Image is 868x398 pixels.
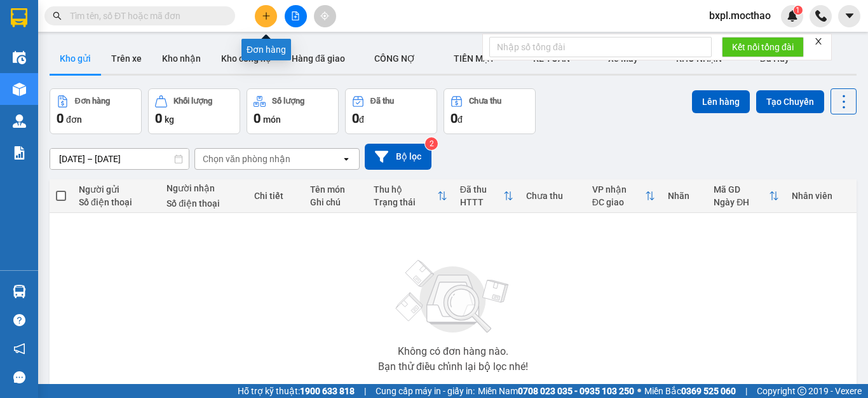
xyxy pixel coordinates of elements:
[13,343,25,355] span: notification
[592,197,646,207] div: ĐC giao
[241,39,291,60] div: Đơn hàng
[70,9,220,23] input: Tìm tên, số ĐT hoặc mã đơn
[262,11,271,20] span: plus
[699,8,781,24] span: bxpl.mocthao
[370,97,394,106] div: Đã thu
[378,362,528,372] div: Bạn thử điều chỉnh lại bộ lọc nhé!
[592,184,646,195] div: VP nhận
[300,386,355,396] strong: 1900 633 818
[365,144,431,170] button: Bộ lọc
[692,90,750,113] button: Lên hàng
[345,88,437,134] button: Đã thu0đ
[518,386,634,396] strong: 0708 023 035 - 0935 103 250
[13,114,26,128] img: warehouse-icon
[57,111,64,126] span: 0
[13,285,26,298] img: warehouse-icon
[320,11,329,20] span: aim
[844,10,855,22] span: caret-down
[815,10,827,22] img: phone-icon
[66,114,82,125] span: đơn
[341,154,351,164] svg: open
[254,191,297,201] div: Chi tiết
[838,5,860,27] button: caret-down
[714,184,769,195] div: Mã GD
[460,184,503,195] div: Đã thu
[756,90,824,113] button: Tạo Chuyến
[458,114,463,125] span: đ
[398,347,508,357] div: Không có đơn hàng nào.
[272,97,304,106] div: Số lượng
[707,179,785,213] th: Toggle SortBy
[166,198,241,209] div: Số điện thoại
[255,5,277,27] button: plus
[155,111,162,126] span: 0
[454,179,520,213] th: Toggle SortBy
[644,384,736,398] span: Miền Bắc
[526,191,580,201] div: Chưa thu
[13,371,25,383] span: message
[285,5,307,27] button: file-add
[13,314,25,326] span: question-circle
[79,184,154,195] div: Người gửi
[254,111,261,126] span: 0
[364,384,366,398] span: |
[374,184,437,195] div: Thu hộ
[586,179,662,213] th: Toggle SortBy
[211,43,281,74] button: Kho công nợ
[451,111,458,126] span: 0
[75,97,110,106] div: Đơn hàng
[722,37,804,57] button: Kết nối tổng đài
[787,10,798,22] img: icon-new-feature
[165,114,174,125] span: kg
[13,51,26,64] img: warehouse-icon
[681,386,736,396] strong: 0369 525 060
[668,191,701,201] div: Nhãn
[238,384,355,398] span: Hỗ trợ kỹ thuật:
[489,37,712,57] input: Nhập số tổng đài
[166,183,241,193] div: Người nhận
[50,149,189,169] input: Select a date range.
[469,97,501,106] div: Chưa thu
[247,88,339,134] button: Số lượng0món
[13,83,26,96] img: warehouse-icon
[454,53,495,64] span: TIỀN MẶT
[53,11,62,20] span: search
[281,43,355,74] button: Hàng đã giao
[314,5,336,27] button: aim
[796,6,800,15] span: 1
[374,197,437,207] div: Trạng thái
[745,384,747,398] span: |
[714,197,769,207] div: Ngày ĐH
[310,184,361,195] div: Tên món
[11,8,27,27] img: logo-vxr
[263,114,281,125] span: món
[352,111,359,126] span: 0
[792,191,850,201] div: Nhân viên
[390,252,517,341] img: svg+xml;base64,PHN2ZyBjbGFzcz0ibGlzdC1wbHVnX19zdmciIHhtbG5zPSJodHRwOi8vd3d3LnczLm9yZy8yMDAwL3N2Zy...
[50,43,101,74] button: Kho gửi
[291,11,300,20] span: file-add
[478,384,634,398] span: Miền Nam
[101,43,152,74] button: Trên xe
[13,146,26,160] img: solution-icon
[148,88,240,134] button: Khối lượng0kg
[797,387,806,395] span: copyright
[79,197,154,207] div: Số điện thoại
[814,37,823,46] span: close
[359,114,364,125] span: đ
[367,179,454,213] th: Toggle SortBy
[374,53,416,64] span: CÔNG NỢ
[637,388,641,394] span: ⚪️
[376,384,475,398] span: Cung cấp máy in - giấy in:
[732,40,794,54] span: Kết nối tổng đài
[460,197,503,207] div: HTTT
[794,6,803,15] sup: 1
[173,97,212,106] div: Khối lượng
[444,88,536,134] button: Chưa thu0đ
[425,137,438,150] sup: 2
[50,88,142,134] button: Đơn hàng0đơn
[152,43,211,74] button: Kho nhận
[310,197,361,207] div: Ghi chú
[203,153,290,165] div: Chọn văn phòng nhận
